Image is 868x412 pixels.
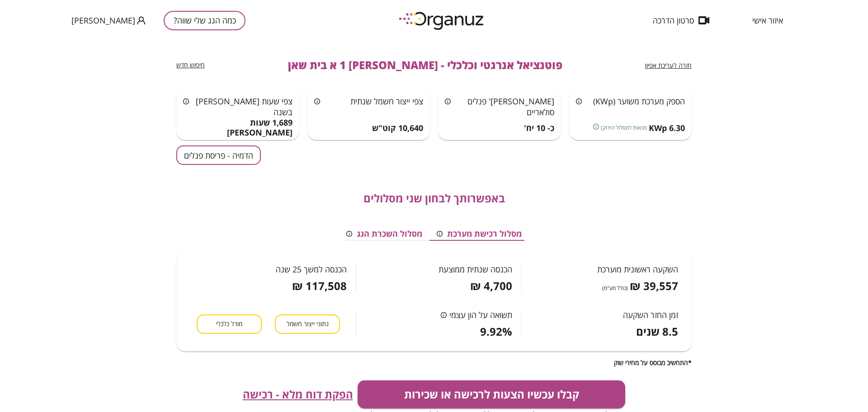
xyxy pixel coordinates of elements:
[363,192,505,205] span: באפשרותך לבחון שני מסלולים
[176,61,205,70] button: חיפוש חדש
[164,11,245,30] button: כמה הגג שלי שווה?
[196,96,292,117] span: צפי שעות [PERSON_NAME] בשנה
[739,16,797,25] button: איזור אישי
[176,145,261,165] button: הדמיה - פריסת פנלים
[439,265,512,274] span: הכנסה שנתית ממוצעת
[372,123,423,133] span: 10,640 קוט"ש
[645,61,692,70] span: חזרה לעריכת אפיון
[649,123,685,133] span: 6.30 KWp
[276,265,347,274] span: הכנסה למשך 25 שנה
[392,8,492,33] img: logo
[623,310,678,319] span: זמן החזר השקעה
[752,16,783,25] span: איזור אישי
[601,123,647,132] span: (זכאות למסלול הירוק)
[429,227,529,241] button: מסלול רכישת מערכת
[524,123,554,133] span: כ- 10 יח'
[653,16,694,25] span: סרטון הדרכה
[449,310,512,319] span: תשואה על הון עצמי
[183,118,292,137] span: 1,689 שעות [PERSON_NAME]
[71,15,146,26] button: [PERSON_NAME]
[467,96,554,117] span: [PERSON_NAME]' פנלים סולאריים
[287,320,329,328] span: נתוני ייצור חשמל
[216,320,242,328] span: מודל כלכלי
[243,388,353,401] button: הפקת דוח מלא - רכישה
[630,280,678,292] span: 39,557 ₪
[176,61,205,69] span: חיפוש חדש
[597,265,678,274] span: השקעה ראשונית מוערכת
[602,284,628,292] span: (כולל מע"מ)
[645,61,692,70] button: חזרה לעריכת אפיון
[470,280,512,292] span: 4,700 ₪
[639,16,723,25] button: סרטון הדרכה
[350,96,423,107] span: צפי ייצור חשמל שנתית
[339,227,429,241] button: מסלול השכרת הגג
[292,280,347,292] span: 117,508 ₪
[614,359,692,366] span: *התחשיב מבוסס על מחירי שוק
[197,314,262,334] button: מודל כלכלי
[480,325,512,338] span: 9.92%
[71,16,135,25] span: [PERSON_NAME]
[288,59,562,71] span: פוטנציאל אנרגטי וכלכלי - [PERSON_NAME] 1 א בית שאן
[358,380,626,408] button: קבלו עכשיו הצעות לרכישה או שכירות
[593,96,685,107] span: הספק מערכת משוער (KWp)
[275,314,340,334] button: נתוני ייצור חשמל
[636,325,678,338] span: 8.5 שנים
